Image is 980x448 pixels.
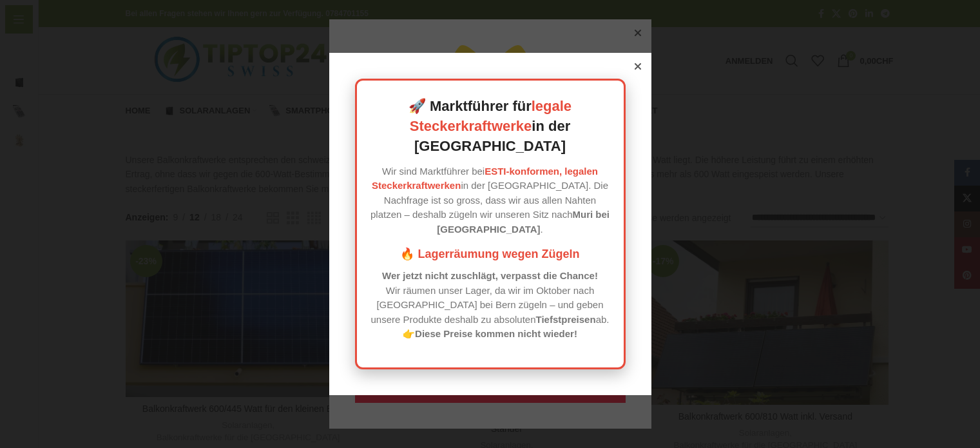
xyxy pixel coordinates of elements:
strong: Wer jetzt nicht zuschlägt, verpasst die Chance! [382,270,598,281]
a: legale Steckerkraftwerke [410,98,572,134]
h3: 🔥 Lagerräumung wegen Zügeln [370,246,611,262]
a: ESTI-konformen, legalen Steckerkraftwerken [372,166,598,191]
p: Wir räumen unser Lager, da wir im Oktober nach [GEOGRAPHIC_DATA] bei Bern zügeln – und geben unse... [370,269,611,342]
strong: Tiefstpreisen [536,314,596,325]
strong: Diese Preise kommen nicht wieder! [415,328,577,339]
p: Wir sind Marktführer bei in der [GEOGRAPHIC_DATA]. Die Nachfrage ist so gross, dass wir aus allen... [370,164,611,237]
h2: 🚀 Marktführer für in der [GEOGRAPHIC_DATA] [370,97,611,156]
